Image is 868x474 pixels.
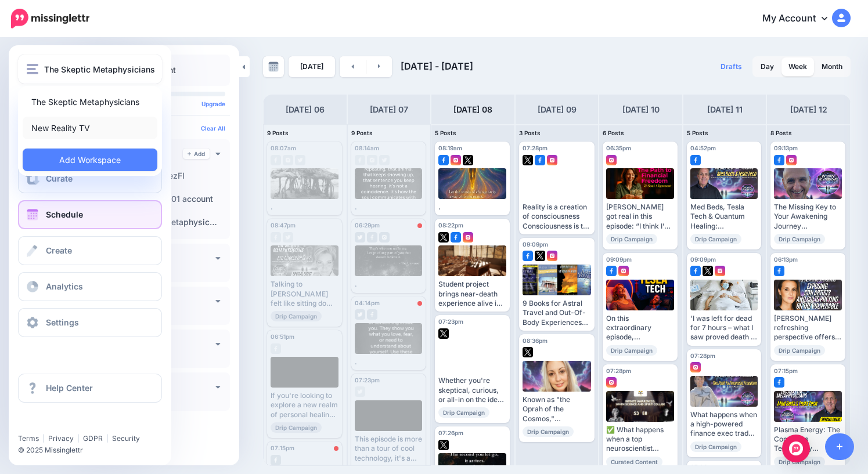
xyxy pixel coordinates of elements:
[606,234,657,244] span: Drip Campaign
[438,280,506,308] div: Student project brings near-death experience alive in [GEOGRAPHIC_DATA] [URL][DOMAIN_NAME][DOMAIN...
[603,129,624,136] span: 6 Posts
[271,391,338,419] div: If you're looking to explore a new realm of personal healing and transformation, [PERSON_NAME] me...
[547,251,557,261] img: instagram-square.png
[23,91,157,113] a: The Skeptic Metaphysicians
[271,222,296,229] span: 08:47pm
[46,383,93,393] span: Help Center
[438,328,449,339] img: twitter-square.png
[451,155,461,165] img: instagram-square.png
[523,155,533,165] img: twitter-square.png
[690,144,716,151] span: 04:52pm
[754,57,781,76] a: Day
[77,434,80,443] span: |
[18,417,108,429] iframe: Twitter Follow Button
[355,144,379,151] span: 08:14am
[355,280,423,289] div: .
[438,232,449,243] img: twitter-square.png
[622,103,660,117] h4: [DATE] 10
[44,63,155,76] span: The Skeptic Metaphysicians
[18,55,162,84] button: The Skeptic Metaphysicians
[18,308,162,337] a: Settings
[606,266,617,276] img: facebook-square.png
[523,202,592,231] div: Reality is a creation of consciousness Consciousness is the boundary between the self and the wor...
[268,61,279,72] img: calendar-grey-darker.png
[774,155,784,165] img: facebook-square.png
[690,155,701,165] img: facebook-square.png
[18,164,162,193] a: Curate
[201,125,225,132] a: Clear All
[435,129,456,136] span: 5 Posts
[271,232,281,243] img: facebook-grey-square.png
[295,155,305,165] img: twitter-grey-square.png
[774,367,798,374] span: 07:15pm
[721,63,742,70] span: Drafts
[401,60,473,72] span: [DATE] - [DATE]
[18,272,162,301] a: Analytics
[271,343,281,354] img: facebook-grey-square.png
[112,434,140,443] a: Security
[355,386,365,397] img: twitter-grey-square.png
[523,144,548,151] span: 07:28pm
[523,395,592,424] div: Known as "the Oprah of the Cosmos," [PERSON_NAME] brings forth loving, direct, soul-deep truth th...
[271,333,294,340] span: 06:51pm
[438,222,463,229] span: 08:22pm
[267,129,289,136] span: 9 Posts
[790,103,827,117] h4: [DATE] 12
[18,374,162,403] a: Help Center
[379,232,390,243] img: instagram-grey-square.png
[23,117,157,139] a: New Reality TV
[438,202,506,212] div: .
[782,435,810,462] div: Open Intercom Messenger
[438,144,462,151] span: 08:19am
[463,155,473,165] img: twitter-square.png
[283,155,293,165] img: instagram-grey-square.png
[535,251,545,261] img: twitter-square.png
[690,352,715,359] span: 07:28pm
[271,311,322,321] span: Drip Campaign
[451,232,461,243] img: facebook-square.png
[687,129,708,136] span: 5 Posts
[463,232,473,243] img: instagram-square.png
[18,236,162,265] a: Create
[523,251,533,261] img: facebook-square.png
[46,173,73,183] span: Curate
[774,266,784,276] img: facebook-square.png
[18,444,171,456] li: © 2025 Missinglettr
[271,444,294,451] span: 07:15pm
[271,155,281,165] img: facebook-grey-square.png
[289,56,335,77] a: [DATE]
[106,434,109,443] span: |
[815,57,849,76] a: Month
[538,103,577,117] h4: [DATE] 09
[438,376,506,404] div: Whether you're skeptical, curious, or all-in on the idea of angels walking among us, this convers...
[27,64,38,74] img: menu.png
[774,345,825,356] span: Drip Campaign
[770,129,792,136] span: 8 Posts
[453,103,492,117] h4: [DATE] 08
[355,155,365,165] img: facebook-grey-square.png
[774,457,825,467] span: Drip Campaign
[774,234,825,244] span: Drip Campaign
[271,455,281,465] img: facebook-grey-square.png
[286,103,325,117] h4: [DATE] 06
[271,202,338,212] div: .
[535,155,545,165] img: facebook-square.png
[751,5,851,33] a: My Account
[379,155,390,165] img: twitter-grey-square.png
[690,410,758,439] div: What happens when a high-powered finance exec trades six-figure bonuses for spiritual alignment? ...
[355,309,365,320] img: twitter-grey-square.png
[523,337,548,344] span: 08:36pm
[606,144,631,151] span: 06:35pm
[438,318,463,325] span: 07:23pm
[606,314,674,342] div: On this extraordinary episode, [PERSON_NAME] and [PERSON_NAME] take us on a one-of-a-kind journey...
[606,202,674,231] div: [PERSON_NAME] got real in this episode: “I think I’m just someone who loves.” [PERSON_NAME] smile...
[370,103,408,117] h4: [DATE] 07
[690,202,758,231] div: Med Beds, Tesla Tech & Quantum Healing: Consciousness Expansion & Spiritual Awakening Read more 👉...
[355,377,380,383] span: 07:23pm
[774,314,842,342] div: [PERSON_NAME] refreshing perspective offers a practical roadmap for exploring metaphysics without...
[606,256,632,263] span: 09:09pm
[774,425,842,454] div: Plasma Energy: The Conscious Technology Read more 👉 [URL] #Metaphysics #Consciousness #Spirituala...
[690,362,701,372] img: instagram-square.png
[523,347,533,357] img: twitter-square.png
[271,280,338,308] div: Talking to [PERSON_NAME] felt like sitting down with an old friend, if that old friend just happe...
